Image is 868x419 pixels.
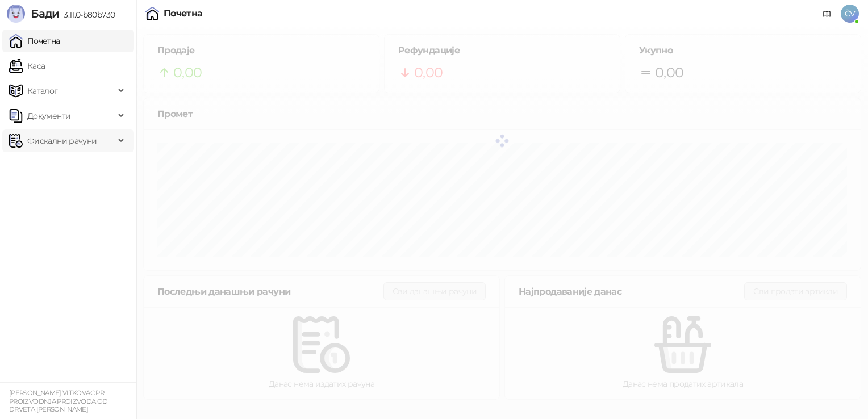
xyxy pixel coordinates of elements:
[7,5,25,23] img: Logo
[9,30,60,52] a: Почетна
[818,5,836,23] a: Документација
[841,5,859,23] span: ČV
[164,9,203,18] div: Почетна
[9,389,108,413] small: [PERSON_NAME] VITKOVAC PR PROIZVODNJA PROIZVODA OD DRVETA [PERSON_NAME]
[9,55,45,77] a: Каса
[27,79,58,102] span: Каталог
[27,129,97,152] span: Фискални рачуни
[27,104,70,127] span: Документи
[59,10,115,20] span: 3.11.0-b80b730
[31,7,59,20] span: Бади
